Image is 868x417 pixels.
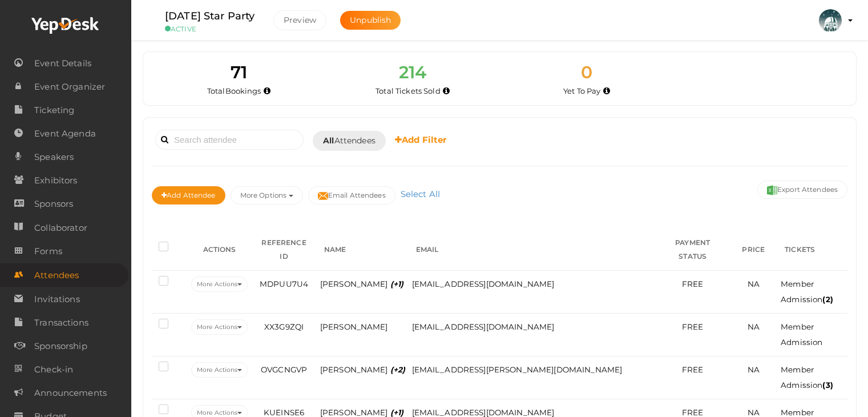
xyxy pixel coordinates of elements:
span: 214 [399,62,426,83]
span: 0 [581,62,592,83]
span: Attendees [323,135,376,147]
span: Bookings [225,86,261,95]
i: (+1) [390,408,404,417]
span: Event Details [34,52,91,75]
span: 71 [231,62,247,83]
a: Select All [398,189,443,199]
span: Collaborator [34,216,87,239]
img: mail-filled.svg [318,191,328,201]
button: Unpublish [340,11,401,30]
span: [PERSON_NAME] [320,279,404,288]
b: (3) [822,380,833,390]
span: [PERSON_NAME] [320,408,404,417]
span: FREE [682,279,704,288]
span: Sponsors [34,193,73,215]
span: Sponsorship [34,335,87,358]
button: More Actions [191,319,248,335]
i: Accepted and yet to make payment [603,88,610,94]
span: NA [748,365,760,374]
img: excel.svg [767,185,777,195]
span: [PERSON_NAME] [320,365,406,374]
button: More Options [231,186,303,205]
span: Yet To Pay [563,86,600,95]
th: ACTIONS [188,229,251,271]
th: PAYMENT STATUS [656,229,729,271]
input: Search attendee [155,130,304,150]
span: NA [748,322,760,331]
i: Total number of bookings [264,88,271,94]
b: All [323,135,334,146]
span: Forms [34,240,62,263]
button: Email Attendees [308,186,395,205]
span: Total [207,86,261,95]
span: Check-in [34,358,73,381]
b: (2) [822,295,833,304]
img: KH323LD6_small.jpeg [819,9,842,32]
th: EMAIL [409,229,656,271]
span: Ticketing [34,99,74,122]
span: FREE [682,365,704,374]
span: [PERSON_NAME] [320,322,388,331]
button: More Actions [191,362,248,378]
label: [DATE] Star Party [165,8,255,25]
span: Exhibitors [34,169,77,192]
span: Member Admission [781,322,822,347]
span: MDPUU7U4 [260,279,308,288]
span: Unpublish [350,15,391,25]
th: NAME [317,229,409,271]
span: Total Tickets Sold [376,86,441,95]
button: Add Attendee [152,186,225,205]
button: More Actions [191,276,248,292]
span: KUEINSE6 [264,408,304,417]
span: FREE [682,408,704,417]
span: Event Organizer [34,75,105,98]
span: [EMAIL_ADDRESS][DOMAIN_NAME] [412,408,555,417]
span: Attendees [34,264,79,287]
span: Speakers [34,146,74,169]
th: PRICE [729,229,778,271]
span: Event Agenda [34,122,96,145]
span: [EMAIL_ADDRESS][DOMAIN_NAME] [412,322,555,331]
span: NA [748,408,760,417]
span: OVGCNGVP [261,365,307,374]
span: NA [748,279,760,288]
span: FREE [682,322,704,331]
span: Announcements [34,382,107,404]
span: Member Admission [781,365,833,390]
span: Invitations [34,288,80,311]
th: TICKETS [778,229,847,271]
span: Member Admission [781,279,833,304]
span: [EMAIL_ADDRESS][PERSON_NAME][DOMAIN_NAME] [412,365,623,374]
button: Preview [273,10,326,30]
i: (+2) [390,365,406,374]
span: Transactions [34,311,88,334]
i: Total number of tickets sold [443,88,450,94]
small: ACTIVE [165,25,256,33]
i: (+1) [390,279,404,288]
span: REFERENCE ID [261,238,306,260]
button: Export Attendees [757,181,847,199]
b: Add Filter [395,134,447,145]
span: XX3G9ZQI [264,322,304,331]
span: [EMAIL_ADDRESS][DOMAIN_NAME] [412,279,555,288]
